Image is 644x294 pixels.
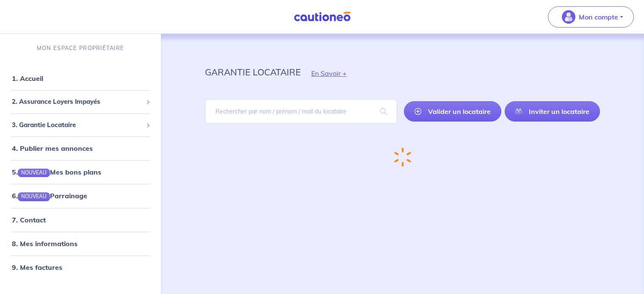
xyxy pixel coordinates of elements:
img: Cautioneo [290,11,354,22]
span: 3. Garantie Locataire [12,120,143,130]
input: Rechercher par nom / prénom / mail du locataire [205,99,397,124]
div: 4. Publier mes annonces [3,140,158,157]
div: 8. Mes informations [3,235,158,252]
div: 1. Accueil [3,70,158,87]
p: Mon compte [579,12,618,22]
button: illu_account_valid_menu.svgMon compte [548,6,634,28]
div: 3. Garantie Locataire [3,117,158,133]
button: En Savoir + [301,61,357,86]
a: 9. Mes factures [12,263,62,272]
p: garantie locataire [205,64,301,80]
a: 1. Accueil [12,74,43,83]
div: 6.NOUVEAUParrainage [3,187,158,204]
a: 5.NOUVEAUMes bons plans [12,168,101,176]
a: Inviter un locataire [505,101,600,122]
div: 9. Mes factures [3,259,158,276]
img: illu_account_valid_menu.svg [562,10,575,24]
a: 7. Contact [12,216,46,224]
a: Valider un locataire [404,101,501,122]
div: 5.NOUVEAUMes bons plans [3,164,158,180]
div: 2. Assurance Loyers Impayés [3,94,158,110]
p: MON ESPACE PROPRIÉTAIRE [37,44,124,52]
div: 7. Contact [3,211,158,228]
a: 4. Publier mes annonces [12,144,93,153]
span: search [370,100,397,123]
span: 2. Assurance Loyers Impayés [12,97,143,107]
img: loading-spinner [394,147,411,167]
a: 6.NOUVEAUParrainage [12,191,87,200]
a: 8. Mes informations [12,239,77,248]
